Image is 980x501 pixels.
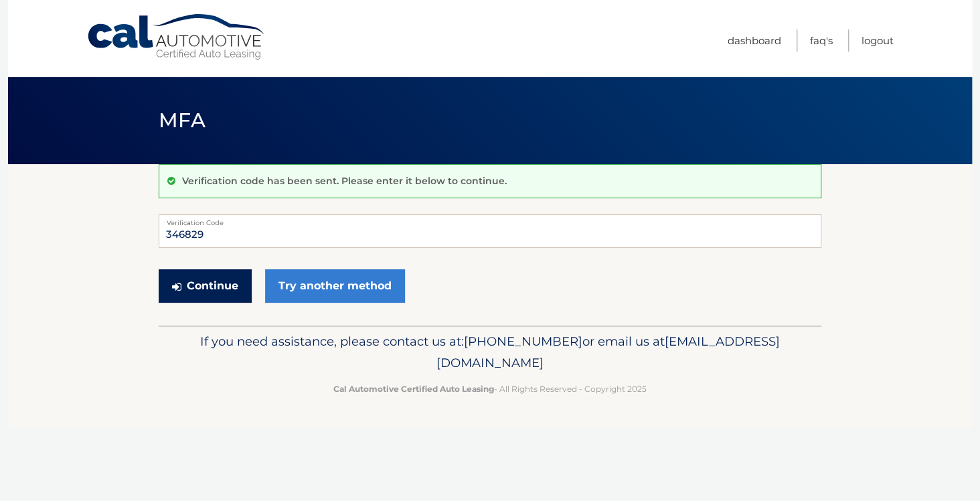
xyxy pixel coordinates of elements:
[182,175,507,187] p: Verification code has been sent. Please enter it below to continue.
[464,334,582,349] span: [PHONE_NUMBER]
[167,382,813,396] p: - All Rights Reserved - Copyright 2025
[333,384,494,394] strong: Cal Automotive Certified Auto Leasing
[436,334,780,370] span: [EMAIL_ADDRESS][DOMAIN_NAME]
[728,29,781,52] a: Dashboard
[159,269,252,303] button: Continue
[862,29,894,52] a: Logout
[159,108,206,133] span: MFA
[159,214,821,248] input: Verification Code
[265,269,405,303] a: Try another method
[810,29,833,52] a: FAQ's
[86,13,267,61] a: Cal Automotive
[159,214,821,225] label: Verification Code
[167,331,813,374] p: If you need assistance, please contact us at: or email us at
